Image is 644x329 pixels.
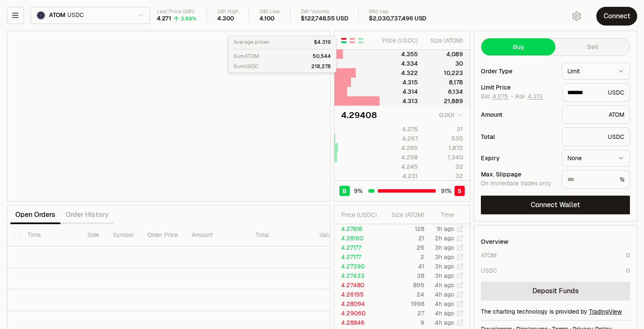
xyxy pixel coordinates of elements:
[233,39,270,46] p: Average price=
[380,153,418,162] div: 4.258
[380,50,418,58] div: 4.355
[380,59,418,68] div: 4.334
[562,105,630,124] div: ATOM
[435,234,454,242] time: 2h ago
[388,211,424,219] div: Size ( ATOM )
[515,93,543,101] span: Ask
[481,251,497,260] div: ATOM
[381,299,425,309] td: 1998
[425,172,463,180] div: 32
[380,125,418,133] div: 4.275
[181,15,196,22] div: 3.69%
[481,171,555,177] div: Max. Slippage
[106,224,141,246] th: Symbol
[341,109,377,121] div: 4.29408
[555,38,630,55] button: Sell
[301,9,348,15] div: 24h Volume
[481,180,555,188] div: On immediate trades only
[425,36,463,45] div: Size ( ATOM )
[369,9,426,15] div: Mkt cap
[380,97,418,105] div: 4.313
[562,150,630,167] button: None
[481,307,630,316] div: The charting technology is provided by
[259,9,280,15] div: 24h Low
[233,63,259,70] p: Sum USDC
[562,127,630,146] div: USDC
[157,9,196,15] div: Last Price (24h)
[60,206,114,223] button: Order History
[357,37,364,44] button: Show Buy Orders Only
[185,224,249,246] th: Amount
[435,309,454,317] time: 4h ago
[340,37,347,44] button: Show Buy and Sell Orders
[527,93,543,100] button: 4.313
[141,224,185,246] th: Order Price
[481,155,555,161] div: Expiry
[380,36,418,45] div: Price ( USDC )
[380,87,418,96] div: 4.314
[425,125,463,133] div: 31
[233,53,259,60] p: Sum ATOM
[314,39,331,46] p: $4.319
[481,38,555,55] button: Buy
[334,224,381,234] td: 4.27818
[380,78,418,87] div: 4.315
[481,237,509,246] div: Overview
[313,224,342,246] th: Value
[435,291,454,298] time: 4h ago
[49,12,66,19] span: ATOM
[380,162,418,171] div: 4.245
[481,93,513,101] span: Bid -
[381,271,425,280] td: 38
[380,69,418,77] div: 4.322
[80,224,106,246] th: Side
[381,243,425,252] td: 26
[435,263,454,270] time: 3h ago
[301,15,348,23] div: $122,748.55 USD
[435,300,454,308] time: 4h ago
[435,272,454,280] time: 3h ago
[492,93,509,100] button: 4.275
[425,162,463,171] div: 32
[481,134,555,140] div: Total
[425,69,463,77] div: 10,223
[562,83,630,102] div: USDC
[7,31,330,201] iframe: Financial Chart
[435,319,454,326] time: 4h ago
[481,196,630,214] button: Connect Wallet
[425,59,463,68] div: 30
[596,7,637,26] button: Connect
[425,134,463,143] div: 535
[381,224,425,234] td: 128
[334,318,381,327] td: 4.28846
[334,309,381,318] td: 4.29060
[334,234,381,243] td: 4.28160
[437,110,463,120] button: 0.001
[562,170,630,189] div: %
[481,68,555,74] div: Order Type
[249,224,313,246] th: Total
[381,290,425,299] td: 24
[380,134,418,143] div: 4.267
[341,211,381,219] div: Price ( USDC )
[14,232,21,239] button: Select all
[349,37,356,44] button: Show Sell Orders Only
[67,12,83,19] span: USDC
[425,87,463,96] div: 6,134
[589,308,622,315] a: TradingView
[380,172,418,180] div: 4.231
[259,15,275,23] div: 4.100
[425,78,463,87] div: 8,178
[425,97,463,105] div: 21,889
[381,252,425,262] td: 2
[342,187,347,195] span: B
[381,280,425,290] td: 899
[481,282,630,300] a: Deposit Funds
[334,290,381,299] td: 4.26195
[37,12,45,19] img: ATOM Logo
[10,206,60,223] button: Open Orders
[435,281,454,289] time: 4h ago
[21,224,80,246] th: Time
[431,211,454,219] div: Time
[425,153,463,162] div: 1,340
